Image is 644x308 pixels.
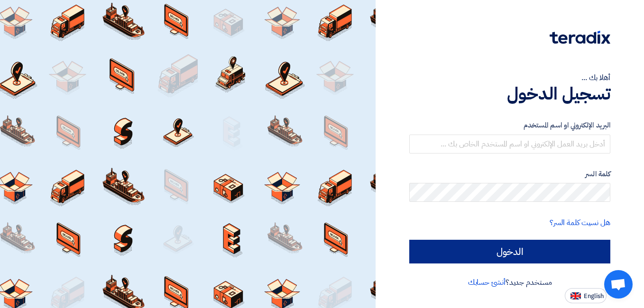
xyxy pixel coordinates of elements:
[409,120,610,131] label: البريد الإلكتروني او اسم المستخدم
[550,217,610,228] a: هل نسيت كلمة السر؟
[409,83,610,104] h1: تسجيل الدخول
[409,169,610,180] label: كلمة السر
[409,135,610,154] input: أدخل بريد العمل الإلكتروني او اسم المستخدم الخاص بك ...
[550,31,610,44] img: Teradix logo
[584,293,604,299] span: English
[409,72,610,83] div: أهلا بك ...
[409,240,610,263] input: الدخول
[604,270,633,299] div: Open chat
[468,277,506,288] a: أنشئ حسابك
[570,292,581,299] img: en-US.png
[565,288,607,303] button: English
[409,277,610,288] div: مستخدم جديد؟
